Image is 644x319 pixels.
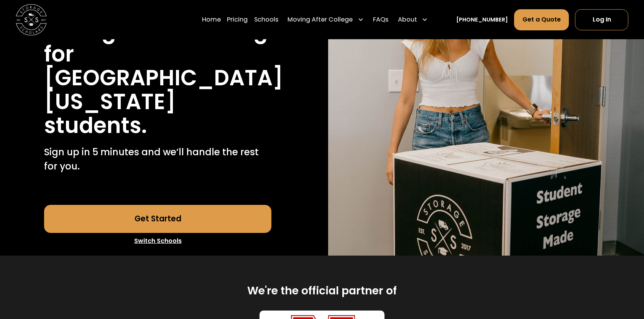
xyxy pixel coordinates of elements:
a: FAQs [373,8,388,30]
h1: students. [44,114,147,138]
a: Switch Schools [44,233,271,249]
a: Home [202,8,221,30]
a: Log In [575,9,628,30]
a: Schools [254,8,278,30]
a: Get Started [44,205,271,233]
div: Moving After College [284,8,367,30]
a: Get a Quote [514,9,569,30]
h2: We're the official partner of [247,284,397,298]
p: Sign up in 5 minutes and we’ll handle the rest for you. [44,145,271,174]
div: Moving After College [287,15,353,24]
img: Storage Scholars main logo [16,4,47,35]
div: About [395,8,431,30]
a: [PHONE_NUMBER] [456,15,508,23]
h1: [GEOGRAPHIC_DATA][US_STATE] [44,66,283,114]
div: About [398,15,417,24]
a: Pricing [227,8,248,30]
